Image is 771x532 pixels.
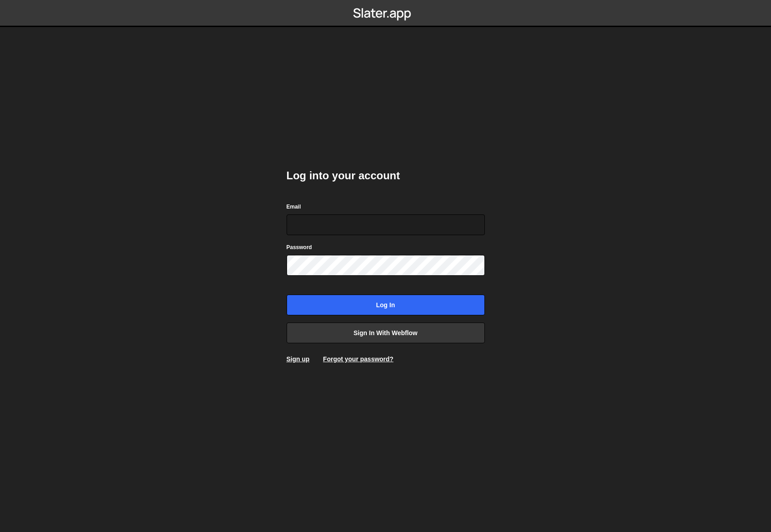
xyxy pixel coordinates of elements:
[287,355,310,363] a: Sign up
[287,202,301,211] label: Email
[323,355,393,363] a: Forgot your password?
[287,323,485,343] a: Sign in with Webflow
[287,243,312,252] label: Password
[287,168,485,183] h2: Log into your account
[287,295,485,315] input: Log in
